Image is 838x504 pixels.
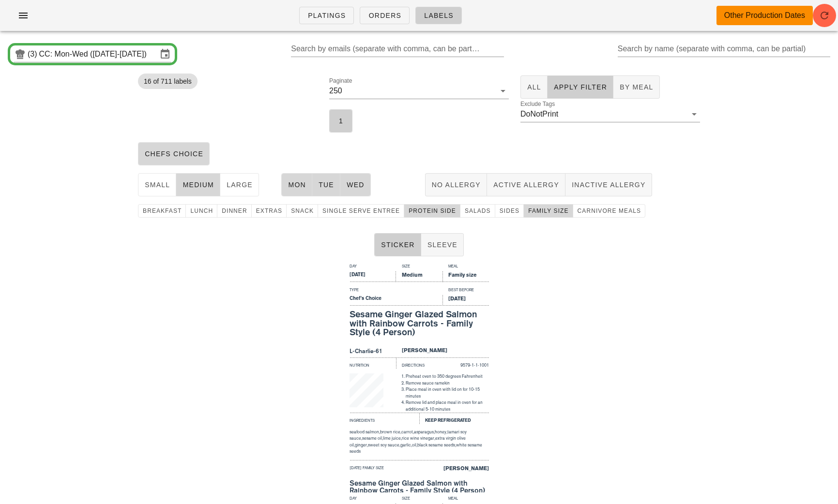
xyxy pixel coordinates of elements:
span: Wed [346,181,365,189]
div: DoNotPrint [520,110,558,119]
button: Sticker [374,233,421,256]
div: Family size [442,271,489,282]
span: By Meal [619,83,653,91]
span: snack [290,208,314,214]
span: Sides [499,208,519,214]
div: Day [350,263,396,271]
span: Active Allergy [493,181,559,189]
button: single serve entree [318,204,404,218]
button: dinner [217,204,252,218]
button: All [520,75,548,99]
div: Meal [442,495,489,504]
span: ginger, [355,443,368,447]
span: Orders [368,12,401,19]
div: Sesame Ginger Glazed Salmon with Rainbow Carrots - Family Style (4 Person) [350,310,489,337]
div: [PERSON_NAME] [419,465,489,475]
button: Salads [460,204,495,218]
li: Preheat oven to 350 degrees Fahrenheit [406,373,489,380]
span: breakfast [142,208,182,214]
div: [DATE] [442,295,489,306]
div: Medium [396,271,442,282]
a: Platings [299,7,354,24]
span: No Allergy [431,181,481,189]
span: Apply Filter [553,83,607,91]
button: protein side [404,204,460,218]
span: small [144,181,170,189]
span: Mon [288,181,306,189]
a: Labels [415,7,462,24]
span: rice wine vinegar, [402,436,435,441]
div: Directions [396,357,442,369]
span: sesame oil, [362,436,383,441]
button: medium [176,173,220,196]
button: carnivore meals [573,204,646,218]
span: 9579-1-1-1001 [460,363,489,368]
li: Remove lid and place meal in oven for an additional 5-10 minutes [406,400,489,413]
div: Keep Refrigerated [419,413,489,424]
span: asparagus, [414,430,435,434]
button: Mon [281,173,312,196]
button: Wed [340,173,371,196]
div: Type [350,287,442,295]
button: Active Allergy [487,173,565,196]
span: 16 of 711 labels [144,74,192,89]
button: No Allergy [425,173,487,196]
button: 1 [329,109,352,133]
div: (3) [28,49,39,59]
div: Exclude TagsDoNotPrint [520,106,700,122]
span: extras [256,208,283,214]
div: Ingredients [350,413,419,424]
button: small [138,173,176,196]
div: Size [396,495,442,504]
div: Size [396,263,442,271]
span: Sticker [381,241,415,249]
div: Chef's Choice [350,295,442,306]
span: medium [182,181,214,189]
span: dinner [221,208,247,214]
span: sweet soy sauce, [368,443,400,447]
button: Apply Filter [548,75,613,99]
div: Meal [442,263,489,271]
div: Sesame Ginger Glazed Salmon with Rainbow Carrots - Family Style (4 Person) [350,480,489,494]
label: Paginate [329,77,352,85]
span: oil, [412,443,417,447]
span: carnivore meals [577,208,641,214]
div: [PERSON_NAME] [396,347,489,357]
button: By Meal [613,75,659,99]
span: lime juice, [383,436,402,441]
span: Labels [424,12,454,19]
div: L-Charlie-61 [350,347,396,357]
div: Day [350,495,396,504]
button: Sides [495,204,524,218]
div: 250 [329,87,342,95]
span: All [527,83,541,91]
span: black sesame seeds, [417,443,456,447]
span: Salads [464,208,491,214]
span: large [226,181,253,189]
span: Inactive Allergy [571,181,646,189]
span: 1 [335,117,346,125]
span: extra virgin olive oil, [350,436,466,447]
li: Remove sauce ramekin [406,380,489,387]
div: Best Before [442,287,489,295]
button: family size [524,204,573,218]
span: Sleeve [427,241,457,249]
div: Other Production Dates [724,10,805,21]
button: Tue [312,173,340,196]
span: single serve entree [322,208,400,214]
button: extras [252,204,287,218]
span: carrot, [401,430,414,434]
span: Tue [318,181,334,189]
button: lunch [186,204,217,218]
button: Inactive Allergy [565,173,652,196]
span: Platings [307,12,346,19]
a: Orders [360,7,410,24]
button: breakfast [138,204,186,218]
span: chefs choice [144,150,203,158]
button: large [220,173,259,196]
label: Exclude Tags [520,101,555,108]
span: seafood salmon, [350,430,380,434]
span: family size [528,208,568,214]
div: Nutrition [350,357,396,369]
div: [DATE] [350,271,396,282]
